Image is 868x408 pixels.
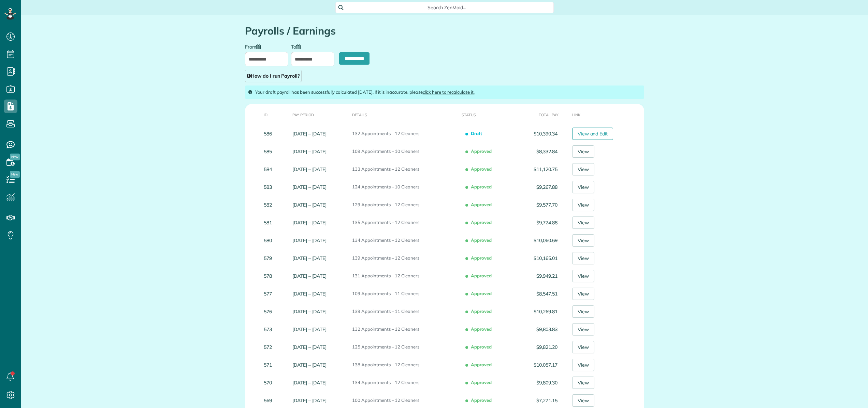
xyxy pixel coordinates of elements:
td: 579 [245,249,290,267]
a: View [572,341,594,353]
td: 134 Appointments – 12 Cleaners [349,232,459,249]
span: Approved [467,359,494,371]
td: 584 [245,160,290,178]
td: 586 [245,125,290,143]
a: [DATE] – [DATE] [292,273,327,279]
a: View [572,270,594,282]
a: View and Edit [572,128,613,140]
td: $10,060.69 [516,232,560,249]
span: Approved [467,252,494,264]
th: Pay Period [290,104,349,125]
a: [DATE] – [DATE] [292,131,327,137]
td: 125 Appointments – 12 Cleaners [349,338,459,356]
td: 135 Appointments – 12 Cleaners [349,214,459,232]
a: View [572,216,594,229]
a: [DATE] – [DATE] [292,148,327,155]
span: Approved [467,324,494,335]
span: Approved [467,146,494,157]
a: [DATE] – [DATE] [292,344,327,350]
td: $11,120.75 [516,160,560,178]
td: 138 Appointments – 12 Cleaners [349,356,459,374]
td: 109 Appointments – 11 Cleaners [349,285,459,303]
td: 134 Appointments – 12 Cleaners [349,374,459,392]
span: New [10,171,20,178]
td: $9,821.20 [516,338,560,356]
td: $10,057.17 [516,356,560,374]
div: Your draft payroll has been successfully calculated [DATE]. If it is inaccurate, please [245,85,644,99]
td: 585 [245,143,290,160]
a: [DATE] – [DATE] [292,291,327,297]
th: Details [349,104,459,125]
td: $9,267.88 [516,178,560,196]
td: 132 Appointments – 12 Cleaners [349,320,459,338]
a: View [572,305,594,318]
td: 132 Appointments – 12 Cleaners [349,125,459,143]
td: 109 Appointments – 10 Cleaners [349,143,459,160]
td: 573 [245,320,290,338]
span: Approved [467,163,494,175]
span: Approved [467,270,494,282]
th: Status [459,104,516,125]
td: 133 Appointments – 12 Cleaners [349,160,459,178]
td: 139 Appointments – 11 Cleaners [349,303,459,320]
th: ID [245,104,290,125]
span: Approved [467,341,494,353]
a: View [572,252,594,264]
td: 124 Appointments – 10 Cleaners [349,178,459,196]
td: 577 [245,285,290,303]
th: Total Pay [516,104,560,125]
td: 139 Appointments – 12 Cleaners [349,249,459,267]
td: $9,803.83 [516,320,560,338]
span: Approved [467,235,494,246]
a: [DATE] – [DATE] [292,308,327,315]
td: $10,269.81 [516,303,560,320]
td: 572 [245,338,290,356]
a: [DATE] – [DATE] [292,326,327,332]
td: $8,332.84 [516,143,560,160]
span: Approved [467,306,494,317]
a: [DATE] – [DATE] [292,397,327,404]
td: 578 [245,267,290,285]
td: 570 [245,374,290,392]
span: Approved [467,217,494,228]
span: New [10,154,20,160]
a: How do I run Payroll? [245,70,302,82]
td: $10,390.34 [516,125,560,143]
td: 576 [245,303,290,320]
span: Approved [467,199,494,211]
a: View [572,163,594,175]
td: 583 [245,178,290,196]
a: View [572,323,594,335]
td: $8,547.51 [516,285,560,303]
a: View [572,234,594,247]
td: $9,809.30 [516,374,560,392]
span: Approved [467,395,494,406]
td: 582 [245,196,290,214]
span: Approved [467,377,494,389]
span: Approved [467,288,494,300]
a: click here to recalculate it. [423,89,475,95]
label: From [245,43,264,49]
td: $9,577.70 [516,196,560,214]
a: View [572,394,594,407]
th: Link [560,104,644,125]
label: To [291,43,304,49]
a: [DATE] – [DATE] [292,255,327,261]
a: View [572,377,594,389]
a: [DATE] – [DATE] [292,202,327,208]
td: 129 Appointments – 12 Cleaners [349,196,459,214]
a: View [572,145,594,158]
h1: Payrolls / Earnings [245,25,644,37]
a: [DATE] – [DATE] [292,237,327,244]
a: View [572,359,594,371]
td: $10,165.01 [516,249,560,267]
td: $9,724.88 [516,214,560,232]
td: 581 [245,214,290,232]
a: [DATE] – [DATE] [292,184,327,190]
td: 131 Appointments – 12 Cleaners [349,267,459,285]
a: View [572,181,594,193]
a: View [572,288,594,300]
td: $9,949.21 [516,267,560,285]
a: [DATE] – [DATE] [292,362,327,368]
a: [DATE] – [DATE] [292,220,327,226]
